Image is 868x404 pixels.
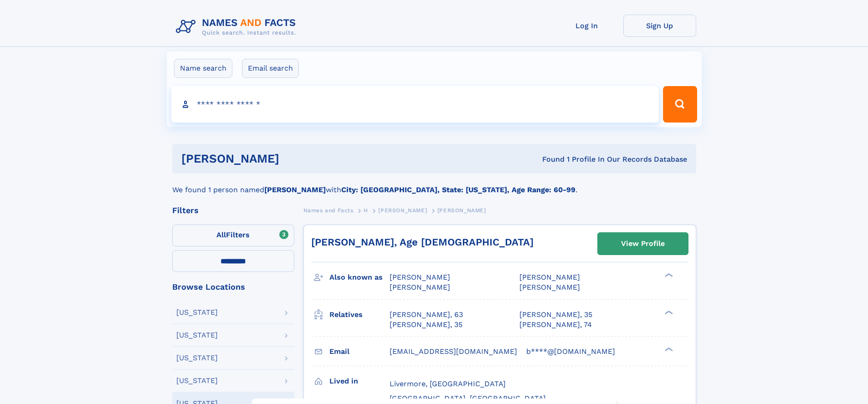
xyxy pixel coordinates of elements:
[663,86,697,123] button: Search Button
[390,310,463,320] a: [PERSON_NAME], 63
[181,153,411,164] h1: [PERSON_NAME]
[176,354,218,362] div: [US_STATE]
[411,154,687,164] div: Found 1 Profile In Our Records Database
[329,270,390,285] h3: Also known as
[663,272,673,278] div: ❯
[172,15,303,39] img: Logo Names and Facts
[378,205,427,216] a: [PERSON_NAME]
[437,207,486,214] span: [PERSON_NAME]
[172,283,294,291] div: Browse Locations
[378,207,427,214] span: [PERSON_NAME]
[390,347,517,356] span: [EMAIL_ADDRESS][DOMAIN_NAME]
[172,206,294,215] div: Filters
[390,379,506,388] span: Livermore, [GEOGRAPHIC_DATA]
[364,207,368,214] span: H
[390,283,450,291] span: [PERSON_NAME]
[364,205,368,216] a: H
[550,15,623,37] a: Log In
[623,15,696,37] a: Sign Up
[176,309,218,316] div: [US_STATE]
[176,377,218,384] div: [US_STATE]
[621,233,665,254] div: View Profile
[519,273,580,281] span: [PERSON_NAME]
[311,236,534,248] a: [PERSON_NAME], Age [DEMOGRAPHIC_DATA]
[390,320,462,330] a: [PERSON_NAME], 35
[390,394,546,403] span: [GEOGRAPHIC_DATA], [GEOGRAPHIC_DATA]
[663,309,673,315] div: ❯
[176,332,218,339] div: [US_STATE]
[329,373,390,389] h3: Lived in
[390,273,450,281] span: [PERSON_NAME]
[341,185,575,194] b: City: [GEOGRAPHIC_DATA], State: [US_STATE], Age Range: 60-99
[242,59,299,78] label: Email search
[174,59,232,78] label: Name search
[216,230,226,239] span: All
[172,225,294,246] label: Filters
[519,283,580,291] span: [PERSON_NAME]
[598,233,688,255] a: View Profile
[663,346,673,352] div: ❯
[171,86,659,123] input: search input
[172,174,696,195] div: We found 1 person named with .
[519,310,592,320] a: [PERSON_NAME], 35
[264,185,326,194] b: [PERSON_NAME]
[519,320,592,330] a: [PERSON_NAME], 74
[329,344,390,359] h3: Email
[303,205,354,216] a: Names and Facts
[329,307,390,322] h3: Relatives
